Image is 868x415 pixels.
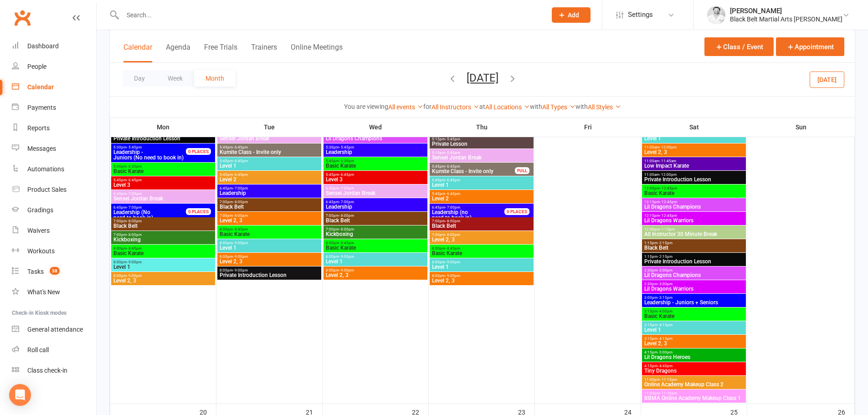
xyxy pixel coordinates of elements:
[27,288,60,296] div: What's New
[339,255,354,259] span: - 9:00pm
[431,164,515,169] span: 5:45pm
[644,163,744,169] span: Low Impact Karate
[644,204,744,210] span: Lil Dragons Champions
[113,233,213,237] span: 7:00pm
[730,7,842,15] div: [PERSON_NAME]
[344,103,388,110] strong: You are viewing
[325,218,426,223] span: Black Belt
[747,118,855,137] th: Sun
[27,206,53,214] div: Gradings
[194,70,236,87] button: Month
[113,219,213,223] span: 7:00pm
[325,241,426,245] span: 8:00pm
[113,274,213,278] span: 8:00pm
[445,260,460,264] span: - 9:00pm
[644,159,744,163] span: 11:00am
[113,178,213,182] span: 5:45pm
[431,223,532,229] span: Black Belt
[644,177,744,182] span: Private Introduction Lesson
[657,255,673,259] span: - 2:15pm
[429,118,535,137] th: Thu
[644,173,744,177] span: 11:00am
[641,118,747,137] th: Sat
[659,173,677,177] span: - 12:00pm
[644,214,744,218] span: 12:15pm
[644,337,744,341] span: 3:15pm
[113,278,213,283] span: Level 2, 3
[431,237,532,242] span: Level 2, 3
[127,274,142,278] span: - 9:00pm
[11,6,34,29] a: Clubworx
[166,43,190,62] button: Agenda
[644,378,744,382] span: 11:00pm
[12,56,96,77] a: People
[325,173,426,177] span: 5:45pm
[644,227,744,231] span: 12:45pm
[515,167,529,174] div: FULL
[431,182,532,188] span: Level 1
[325,204,426,210] span: Leadership
[27,165,64,173] div: Automations
[445,274,460,278] span: - 9:00pm
[657,268,673,272] span: - 3:00pm
[12,138,96,159] a: Messages
[127,164,142,169] span: - 6:30pm
[730,15,842,23] div: Black Belt Martial Arts [PERSON_NAME]
[325,268,426,272] span: 8:00pm
[660,186,677,190] span: - 12:45pm
[233,200,248,204] span: - 8:00pm
[113,192,213,196] span: 6:30pm
[431,274,532,278] span: 8:00pm
[325,255,426,259] span: 8:00pm
[325,214,426,218] span: 7:00pm
[113,246,213,251] span: 8:00pm
[657,350,673,354] span: - 5:00pm
[644,309,744,313] span: 3:15pm
[644,354,744,360] span: Lil Dragons Heroes
[431,137,532,141] span: 5:15pm
[233,214,248,218] span: - 8:00pm
[127,246,142,251] span: - 8:45pm
[127,219,142,223] span: - 8:00pm
[339,227,354,231] span: - 8:00pm
[325,245,426,251] span: Basic Karate
[27,326,83,333] div: General attendance
[431,233,532,237] span: 7:00pm
[644,350,744,354] span: 4:15pm
[27,124,50,132] div: Reports
[504,208,529,215] div: 0 PLACES
[432,209,468,215] span: Leadership (no
[339,186,354,190] span: - 7:00pm
[431,219,532,223] span: 7:00pm
[325,163,426,169] span: Basic Karate
[644,145,744,149] span: 11:00am
[325,136,426,141] span: Lil Dragons Champions
[445,192,460,196] span: - 6:45pm
[339,241,354,245] span: - 8:45pm
[127,178,142,182] span: - 6:45pm
[219,149,319,155] span: Kumite Class - Invite only
[644,231,744,237] span: All Instructor 30 Minute Break
[644,341,744,346] span: Level 2, 3
[113,205,197,210] span: 6:45pm
[552,7,591,23] button: Add
[123,70,156,87] button: Day
[657,323,673,327] span: - 4:15pm
[445,164,460,169] span: - 6:45pm
[186,208,211,215] div: 0 PLACES
[644,368,744,374] span: Tiny Dragons
[113,149,143,155] span: Leadership -
[660,227,675,231] span: - 1:15pm
[219,241,319,245] span: 8:00pm
[12,97,96,118] a: Payments
[219,163,319,169] span: Level 1
[325,200,426,204] span: 6:45pm
[431,178,532,182] span: 5:45pm
[219,136,319,141] span: Sensei Jordan Break
[628,5,653,25] span: Settings
[431,210,515,220] span: need to book in)
[325,227,426,231] span: 7:00pm
[644,286,744,292] span: Lil Dragons Warriors
[659,159,676,163] span: - 11:45am
[657,241,673,245] span: - 2:15pm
